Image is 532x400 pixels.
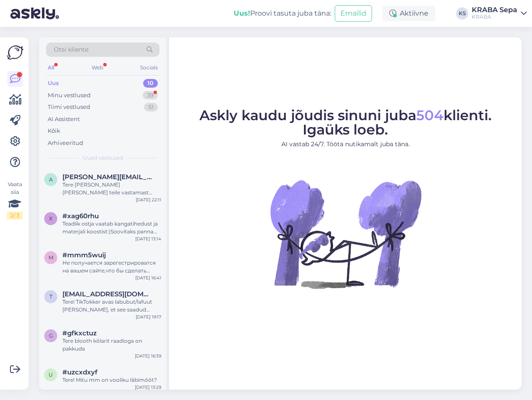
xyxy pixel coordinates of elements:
[472,7,527,20] a: KRABA SepaKRABA
[62,337,161,353] div: Tere blooth kõlarit raadioga on pakkuda
[62,173,153,181] span: allan.matt19@gmail.com
[472,7,517,13] div: KRABA Sepa
[335,5,372,22] button: Emailid
[456,7,468,20] div: KS
[199,107,492,138] span: Askly kaudu jõudis sinuni juba klienti. Igaüks loeb.
[48,91,91,100] div: Minu vestlused
[234,9,250,17] b: Uus!
[143,91,158,100] div: 39
[7,212,23,220] div: 2 / 3
[135,275,161,281] div: [DATE] 16:41
[268,156,424,312] img: No Chat active
[90,62,105,73] div: Web
[144,103,158,111] div: 51
[62,259,161,275] div: Не получается зарегестрироватся на вашем сайте,что бы сделать заказ
[49,332,53,339] span: g
[62,368,98,376] span: #uzcxdxyf
[62,298,161,314] div: Tere! TikTokker avas labubut/lafuut [PERSON_NAME], et see saadud Krabast. Kas võimalik ka see e-p...
[234,8,331,19] div: Proovi tasuta juba täna:
[138,62,160,73] div: Socials
[136,197,161,203] div: [DATE] 22:11
[7,180,23,220] div: Vaata siia
[83,154,123,162] span: Uued vestlused
[199,140,492,149] p: AI vastab 24/7. Tööta nutikamalt juba täna.
[136,314,161,320] div: [DATE] 19:17
[472,13,517,20] div: KRABA
[62,181,161,197] div: Tere [PERSON_NAME] [PERSON_NAME] teile vastamast [GEOGRAPHIC_DATA] sepa turu noored müüjannad ma ...
[49,371,53,378] span: u
[62,376,161,384] div: Tere! Mitu mm on vooliku läbimôôt?
[48,115,80,124] div: AI Assistent
[49,215,52,222] span: x
[382,6,435,21] div: Aktiivne
[49,176,53,183] span: a
[46,62,56,73] div: All
[416,107,444,124] span: 504
[48,79,59,88] div: Uus
[62,290,153,298] span: thomaskristenk@gmail.com
[143,79,158,88] div: 10
[49,293,52,300] span: t
[62,329,97,337] span: #gfkxctuz
[135,353,161,359] div: [DATE] 16:39
[62,251,106,259] span: #mmm5wuij
[135,384,161,390] div: [DATE] 13:29
[48,103,90,111] div: Tiimi vestlused
[62,220,161,236] div: Teadlik ostja vaatab kangatihedust ja materjali koostist:)Soovitaks panna täpsemat infot kodulehe...
[48,139,83,148] div: Arhiveeritud
[49,254,53,261] span: m
[62,212,99,220] span: #xag60rhu
[135,236,161,242] div: [DATE] 13:14
[48,127,60,135] div: Kõik
[7,44,23,61] img: Askly Logo
[54,45,88,54] span: Otsi kliente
